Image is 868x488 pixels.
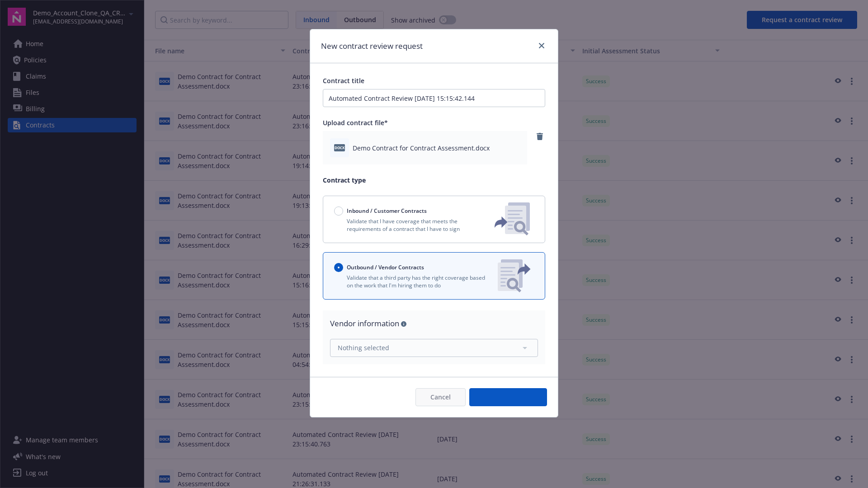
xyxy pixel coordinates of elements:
[353,143,490,153] span: Demo Contract for Contract Assessment.docx
[536,40,547,51] a: close
[469,388,547,406] button: Submit request
[321,40,423,52] h1: New contract review request
[323,76,364,85] span: Contract title
[323,196,545,243] button: Inbound / Customer ContractsValidate that I have coverage that meets the requirements of a contra...
[430,393,451,401] span: Cancel
[338,343,389,352] span: Nothing selected
[323,118,388,127] span: Upload contract file*
[334,206,343,216] input: Inbound / Customer Contracts
[330,339,538,357] button: Nothing selected
[334,263,343,272] input: Outbound / Vendor Contracts
[330,318,538,329] div: Vendor information
[484,393,532,401] span: Submit request
[534,131,545,142] a: remove
[323,175,545,185] p: Contract type
[347,207,427,215] span: Inbound / Customer Contracts
[334,217,480,233] p: Validate that I have coverage that meets the requirements of a contract that I have to sign
[323,252,545,300] button: Outbound / Vendor ContractsValidate that a third party has the right coverage based on the work t...
[323,89,545,107] input: Enter a title for this contract
[347,263,424,271] span: Outbound / Vendor Contracts
[334,144,345,151] span: docx
[415,388,466,406] button: Cancel
[334,274,491,289] p: Validate that a third party has the right coverage based on the work that I'm hiring them to do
